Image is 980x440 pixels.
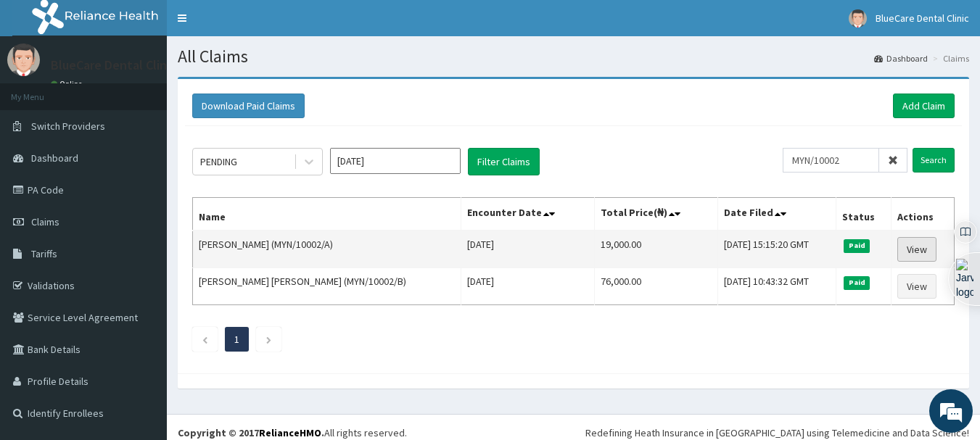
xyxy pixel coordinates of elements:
input: Search by HMO ID [783,148,879,173]
li: Claims [929,52,969,65]
p: BlueCare Dental Clinic [51,59,176,72]
td: [DATE] [461,231,594,268]
a: Next page [265,333,272,346]
span: BlueCare Dental Clinic [876,12,969,25]
td: [DATE] 10:43:32 GMT [717,268,836,305]
span: Tariffs [31,247,57,260]
h1: All Claims [178,47,969,66]
input: Select Month and Year [330,148,461,174]
img: d_794563401_company_1708531726252_794563401 [27,72,59,109]
td: 76,000.00 [594,268,717,305]
div: Minimize live chat window [238,7,273,42]
span: Dashboard [31,151,78,165]
span: Paid [844,276,870,289]
th: Encounter Date [461,198,594,231]
a: Page 1 is your current page [234,333,239,346]
a: Dashboard [874,52,928,65]
a: Add Claim [893,94,955,118]
td: [PERSON_NAME] [PERSON_NAME] (MYN/10002/B) [193,268,461,305]
span: We're online! [84,129,200,275]
span: Switch Providers [31,120,105,133]
button: Download Paid Claims [192,94,305,118]
td: [DATE] 15:15:20 GMT [717,231,836,268]
span: Paid [844,239,870,252]
div: Chat with us now [75,81,244,100]
th: Total Price(₦) [594,198,717,231]
th: Name [193,198,461,231]
a: RelianceHMO [259,426,321,439]
th: Date Filed [717,198,836,231]
td: [DATE] [461,268,594,305]
button: Filter Claims [468,148,540,175]
img: User Image [849,9,867,28]
a: Online [51,79,86,89]
div: PENDING [200,154,237,169]
div: Redefining Heath Insurance in [GEOGRAPHIC_DATA] using Telemedicine and Data Science! [585,426,969,440]
th: Actions [892,198,955,231]
a: View [897,237,936,262]
input: Search [913,148,955,173]
textarea: Type your message and hit 'Enter' [7,289,276,340]
a: Previous page [202,333,208,346]
strong: Copyright © 2017 . [178,426,324,439]
td: 19,000.00 [594,231,717,268]
img: User Image [7,43,40,76]
span: Claims [31,215,59,228]
td: [PERSON_NAME] (MYN/10002/A) [193,231,461,268]
a: View [897,274,936,299]
th: Status [836,198,892,231]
